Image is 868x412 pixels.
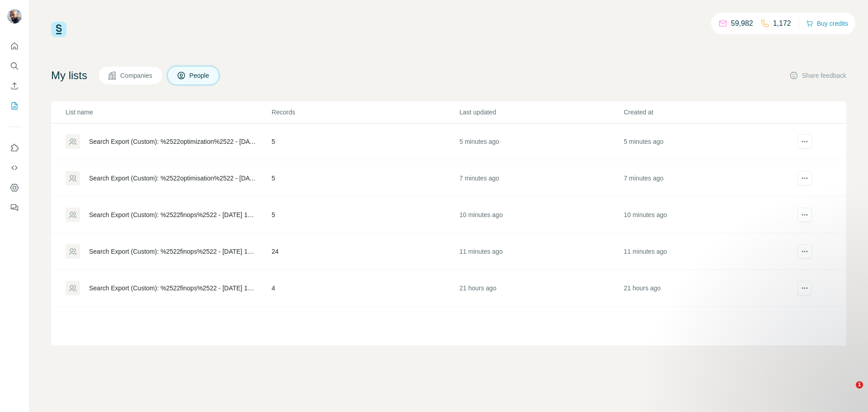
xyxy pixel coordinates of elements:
[271,233,459,270] td: 24
[89,247,256,256] div: Search Export (Custom): %2522finops%2522 - [DATE] 12:46
[89,284,256,293] div: Search Export (Custom): %2522finops%2522 - [DATE] 16:04
[120,71,153,80] span: Companies
[51,22,66,37] img: Surfe Logo
[7,180,22,196] button: Dashboard
[459,160,623,197] td: 7 minutes ago
[806,17,848,30] button: Buy credits
[773,18,791,29] p: 1,172
[66,108,271,117] p: List name
[459,123,623,160] td: 5 minutes ago
[189,71,210,80] span: People
[623,160,788,197] td: 7 minutes ago
[7,78,22,94] button: Enrich CSV
[797,171,812,185] button: actions
[7,9,22,24] img: Avatar
[271,197,459,233] td: 5
[459,108,623,117] p: Last updated
[272,108,458,117] p: Records
[271,160,459,197] td: 5
[7,199,22,216] button: Feedback
[7,58,22,74] button: Search
[271,270,459,307] td: 4
[789,71,846,80] button: Share feedback
[797,281,812,295] button: actions
[7,98,22,114] button: My lists
[89,210,256,219] div: Search Export (Custom): %2522finops%2522 - [DATE] 12:47
[7,38,22,54] button: Quick start
[459,270,623,307] td: 21 hours ago
[51,68,87,83] h4: My lists
[623,270,788,307] td: 21 hours ago
[623,123,788,160] td: 5 minutes ago
[624,108,787,117] p: Created at
[797,208,812,222] button: actions
[623,197,788,233] td: 10 minutes ago
[7,160,22,176] button: Use Surfe API
[459,233,623,270] td: 11 minutes ago
[731,18,753,29] p: 59,982
[89,137,256,146] div: Search Export (Custom): %2522optimization%2522 - [DATE] 12:52
[89,174,256,183] div: Search Export (Custom): %2522optimisation%2522 - [DATE] 12:51
[459,197,623,233] td: 10 minutes ago
[623,233,788,270] td: 11 minutes ago
[856,381,863,388] span: 1
[797,244,812,259] button: actions
[837,381,859,403] iframe: Intercom live chat
[7,140,22,156] button: Use Surfe on LinkedIn
[797,134,812,149] button: actions
[271,123,459,160] td: 5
